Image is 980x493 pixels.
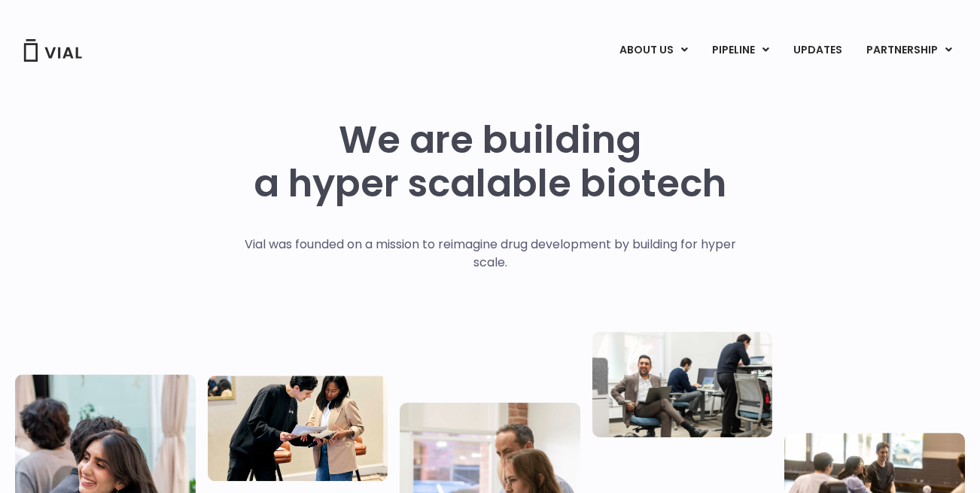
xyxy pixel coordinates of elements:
[854,38,964,63] a: PARTNERSHIPMenu Toggle
[592,332,773,437] img: Three people working in an office
[781,38,854,63] a: UPDATES
[254,118,726,205] h1: We are building a hyper scalable biotech
[23,39,83,62] img: Vial Logo
[229,236,752,272] p: Vial was founded on a mission to reimagine drug development by building for hyper scale.
[208,376,388,481] img: Two people looking at a paper talking.
[607,38,699,63] a: ABOUT USMenu Toggle
[700,38,781,63] a: PIPELINEMenu Toggle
